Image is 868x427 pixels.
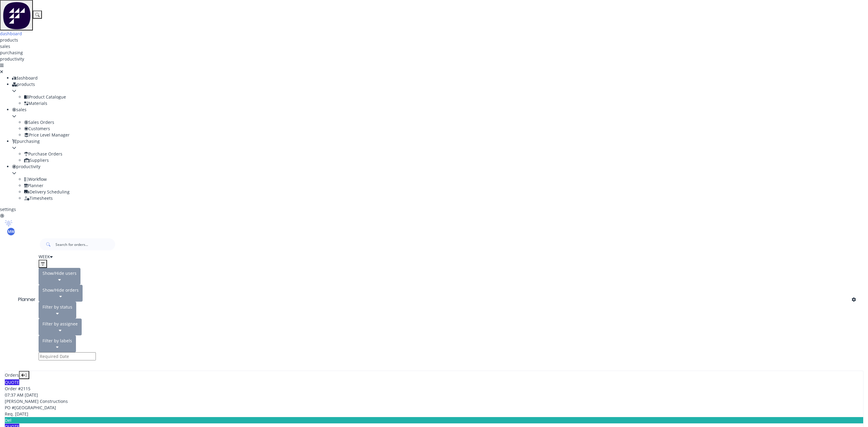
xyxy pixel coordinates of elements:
[5,417,863,423] div: Del
[42,304,72,310] div: Filter by status
[12,106,868,113] div: sales
[39,302,76,319] button: Filter by status
[42,287,79,293] div: Show/Hide orders
[12,163,868,170] div: productivity
[24,125,868,132] div: Customers
[5,398,863,404] div: [PERSON_NAME] Constructions
[5,385,863,392] div: Order # 2115
[39,254,50,259] span: WEEK
[24,94,868,100] div: Product Catalogue
[24,100,868,106] div: Materials
[8,229,14,234] span: MW
[39,285,83,302] button: Show/Hide orders
[42,338,72,344] div: Filter by labels
[39,352,96,360] input: Required Date
[24,157,868,163] div: Suppliers
[24,182,868,189] div: Planner
[24,195,868,201] div: Timesheets
[5,392,863,398] div: 07:37 AM [DATE]
[24,119,868,125] div: Sales Orders
[24,176,868,182] div: Workflow
[5,411,28,417] span: Req. [DATE]
[12,75,868,81] div: dashboard
[42,321,78,327] div: Filter by assignee
[5,372,19,378] span: Orders
[39,335,76,352] button: Filter by labels
[24,189,868,195] div: Delivery Scheduling
[39,268,80,285] button: Show/Hide users
[2,1,30,30] img: Factory
[55,238,115,250] input: Search for orders...
[12,138,868,144] div: purchasing
[5,379,19,385] span: QUOTE
[12,81,868,87] div: products
[24,132,868,138] div: Price Level Manager
[5,404,863,411] div: PO #[GEOGRAPHIC_DATA]
[18,296,39,303] div: Planner
[42,270,77,276] div: Show/Hide users
[24,151,868,157] div: Purchase Orders
[39,319,82,335] button: Filter by assignee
